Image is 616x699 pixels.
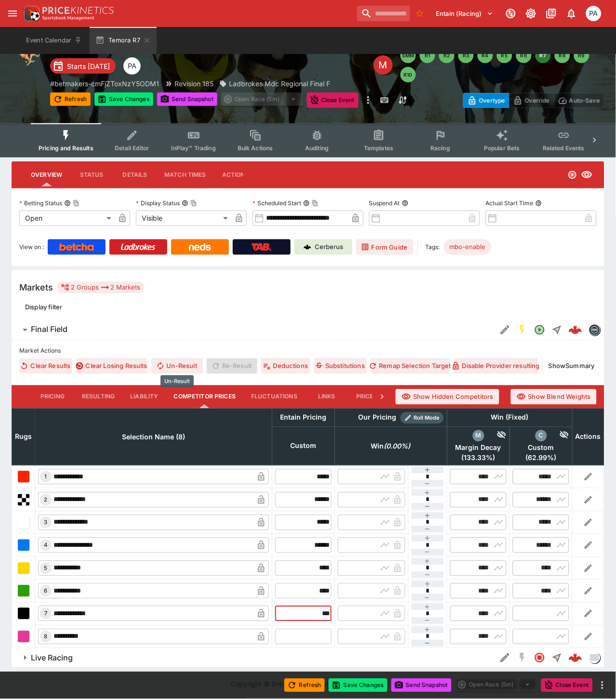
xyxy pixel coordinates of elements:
span: Custom [513,444,569,452]
p: Revision 185 [174,79,214,89]
span: mbo-enable [444,242,492,252]
div: Visible [136,211,231,226]
button: Peter Addley [583,3,604,24]
button: Show Hidden Competitors [396,389,499,405]
button: Fluctuations [243,385,305,409]
span: Auditing [305,145,329,152]
button: Edit Detail [496,649,514,667]
button: Status [70,163,113,186]
div: split button [221,92,303,106]
img: liveracing [589,653,600,663]
button: Un-Result [151,358,203,374]
button: R7 [536,48,551,63]
button: Overtype [463,93,509,108]
p: Copy To Clipboard [50,79,159,89]
button: R4 [478,48,493,63]
span: Detail Editor [115,145,149,152]
button: Temora R7 [90,27,157,54]
div: 2 Groups 2 Markets [61,282,141,293]
span: Win(0.00%) [361,441,421,452]
img: logo-cerberus--red.svg [569,323,582,337]
button: Actual Start Time [536,200,542,207]
button: Send Snapshot [391,679,452,692]
p: Actual Start Time [486,199,534,207]
th: Win (Fixed) [447,409,573,427]
div: liveracing [589,652,601,664]
button: Close Event [541,679,593,692]
button: Show Blend Weights [511,389,597,405]
button: Competitor Prices [166,385,244,409]
button: R2 [439,48,455,63]
p: Overtype [479,95,505,106]
span: Popular Bets [484,145,520,152]
button: Links [305,385,348,409]
button: open drawer [4,5,21,22]
button: Final Field [12,320,496,340]
div: Start From [463,93,604,108]
button: R3 [458,48,474,63]
span: 8 [42,633,50,640]
button: Close Event [307,92,359,108]
a: Cerberus [295,239,352,255]
p: Starts [DATE] [67,61,110,71]
button: R8 [555,48,570,63]
button: Copy To Clipboard [190,200,197,207]
button: Auto-Save [554,93,604,108]
span: Roll Mode [410,414,444,422]
button: R6 [516,48,532,63]
button: Clear Losing Results [76,358,147,374]
button: Betting StatusCopy To Clipboard [64,200,71,207]
button: Connected to PK [502,5,520,22]
img: PriceKinetics Logo [21,4,40,23]
button: Documentation [543,5,560,22]
span: Bulk Actions [238,145,273,152]
button: Straight [549,649,566,667]
span: 4 [42,542,50,549]
div: 37357064-2556-4612-a09b-3dee618b789f [569,323,582,337]
button: Straight [549,321,566,339]
nav: pagination navigation [401,48,604,82]
button: Details [113,163,157,186]
button: Price Limits [348,385,402,409]
th: Entain Pricing [272,409,335,427]
button: No Bookmarks [412,6,428,21]
a: Form Guide [356,239,414,255]
span: 1 [43,474,49,480]
button: Live Racing [12,648,496,668]
span: ( 62.99 %) [513,454,569,462]
button: Clear Results [19,358,72,374]
img: Ladbrokes [121,243,156,251]
img: logo-cerberus--red.svg [569,651,582,665]
button: Display StatusCopy To Clipboard [182,200,188,207]
button: R5 [497,48,512,63]
a: 1ad13d93-201e-4294-a238-e0945dfdbd1c [566,648,585,668]
input: search [357,6,410,21]
p: Betting Status [19,199,62,207]
h6: Final Field [31,325,67,335]
span: Pricing and Results [39,145,94,152]
button: R10 [401,67,416,82]
div: Un-Result [161,375,194,387]
button: Pricing [31,385,74,409]
span: 5 [42,565,50,572]
h6: Live Racing [31,653,73,663]
img: TabNZ [252,243,272,251]
a: 37357064-2556-4612-a09b-3dee618b789f [566,320,585,340]
svg: Visible [581,169,593,181]
img: Sportsbook Management [42,16,94,20]
em: ( 0.00 %) [384,441,411,452]
p: Display Status [136,199,180,207]
button: Liability [122,385,166,409]
button: R9 [574,48,589,63]
button: ShowSummary [547,358,597,374]
button: Copy To Clipboard [312,200,319,207]
div: Show/hide Price Roll mode configuration. [401,412,444,424]
button: Open [531,321,549,339]
div: split button [455,678,537,692]
button: Toggle light/dark mode [522,5,540,22]
div: Open [19,211,115,226]
label: Market Actions [19,344,597,358]
div: Hide Competitor [484,430,507,442]
img: Betcha [59,243,94,251]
